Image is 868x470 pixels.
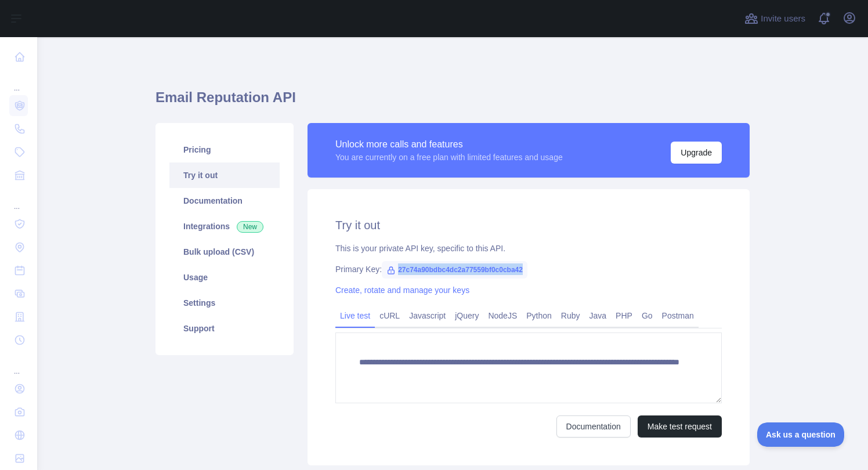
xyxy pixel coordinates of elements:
[169,290,280,316] a: Settings
[761,12,805,26] span: Invite users
[637,306,657,325] a: Go
[375,306,404,325] a: cURL
[335,285,469,295] a: Create, rotate and manage your keys
[556,415,631,438] a: Documentation
[9,353,28,376] div: ...
[335,217,722,233] h2: Try it out
[757,422,845,447] iframe: Toggle Customer Support
[638,415,722,438] button: Make test request
[335,138,563,151] div: Unlock more calls and features
[9,188,28,211] div: ...
[335,306,375,325] a: Live test
[483,306,522,325] a: NodeJS
[169,137,280,162] a: Pricing
[556,306,585,325] a: Ruby
[335,151,563,163] div: You are currently on a free plan with limited features and usage
[169,316,280,341] a: Support
[169,265,280,290] a: Usage
[169,239,280,265] a: Bulk upload (CSV)
[9,70,28,93] div: ...
[155,88,750,116] h1: Email Reputation API
[404,306,450,325] a: Javascript
[450,306,483,325] a: jQuery
[169,162,280,188] a: Try it out
[611,306,637,325] a: PHP
[335,263,722,275] div: Primary Key:
[671,142,722,164] button: Upgrade
[169,188,280,214] a: Documentation
[237,221,263,233] span: New
[657,306,699,325] a: Postman
[382,261,527,279] span: 27c74a90bdbc4dc2a77559bf0c0cba42
[522,306,556,325] a: Python
[742,9,808,28] button: Invite users
[585,306,612,325] a: Java
[335,243,722,254] div: This is your private API key, specific to this API.
[169,214,280,239] a: Integrations New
